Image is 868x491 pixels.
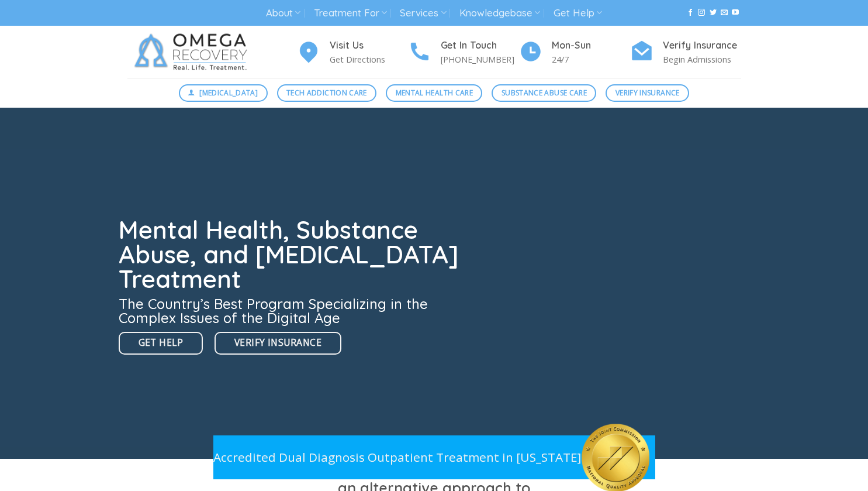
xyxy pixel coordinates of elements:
a: Verify Insurance Begin Admissions [630,38,741,67]
a: Get Help [554,2,602,24]
span: Verify Insurance [234,335,321,350]
a: Get Help [119,332,203,355]
h4: Mon-Sun [552,38,630,53]
a: Visit Us Get Directions [297,38,408,67]
a: Treatment For [314,2,387,24]
p: 24/7 [552,53,630,66]
a: Send us an email [721,9,728,17]
a: Tech Addiction Care [277,84,377,102]
span: Mental Health Care [396,87,473,98]
a: Get In Touch [PHONE_NUMBER] [408,38,519,67]
span: Tech Addiction Care [286,87,367,98]
h3: The Country’s Best Program Specializing in the Complex Issues of the Digital Age [119,297,466,325]
a: Mental Health Care [386,84,482,102]
h4: Verify Insurance [663,38,741,53]
img: Omega Recovery [127,26,259,78]
a: Services [400,2,446,24]
span: Get Help [139,335,184,350]
a: Follow on Instagram [698,9,705,17]
a: Verify Insurance [606,84,689,102]
a: Substance Abuse Care [492,84,596,102]
a: Verify Insurance [215,332,341,355]
a: Follow on Facebook [687,9,694,17]
p: [PHONE_NUMBER] [441,53,519,66]
h4: Visit Us [330,38,408,53]
span: Substance Abuse Care [502,87,587,98]
a: [MEDICAL_DATA] [179,84,268,102]
span: [MEDICAL_DATA] [199,87,258,98]
a: Follow on Twitter [710,9,717,17]
a: Knowledgebase [459,2,540,24]
p: Get Directions [330,53,408,66]
p: Begin Admissions [663,53,741,66]
h4: Get In Touch [441,38,519,53]
a: Follow on YouTube [732,9,739,17]
span: Verify Insurance [615,87,680,98]
p: Accredited Dual Diagnosis Outpatient Treatment in [US_STATE] [213,448,582,467]
a: About [266,2,300,24]
h1: Mental Health, Substance Abuse, and [MEDICAL_DATA] Treatment [119,218,466,291]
